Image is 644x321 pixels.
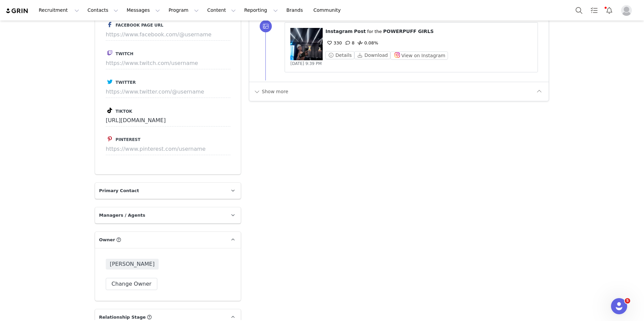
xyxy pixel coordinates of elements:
span: Primary Contact [99,187,139,194]
button: Recruitment [35,3,83,18]
button: Notifications [602,3,617,18]
button: View on Instagram [390,51,448,60]
span: [DATE] 9:39 PM [290,61,322,66]
span: POWERPUFF GIRLS [383,29,434,34]
button: Download [354,51,390,59]
button: Content [203,3,240,18]
button: Reporting [240,3,282,18]
input: https://www.facebook.com/@username [106,29,230,41]
span: Twitch [116,51,133,56]
input: https://www.twitch.com/username [106,57,230,69]
iframe: Intercom live chat [611,298,627,314]
span: 5 [625,298,630,304]
span: Instagram [325,29,353,34]
a: Community [310,3,348,18]
button: Show more [253,86,289,97]
span: Owner [99,237,115,243]
span: 330 [325,40,342,45]
button: Details [325,51,354,59]
span: Tiktok [116,109,132,114]
a: View on Instagram [390,53,448,58]
span: Pinterest [116,137,140,142]
span: Relationship Stage [99,314,146,321]
img: placeholder-profile.jpg [621,5,632,16]
span: Managers / Agents [99,212,145,219]
span: [PERSON_NAME] [106,259,159,270]
span: Post [354,29,366,34]
input: https://www.tiktok.com/@username [106,114,230,127]
span: 8 [344,40,354,45]
img: grin logo [5,8,29,14]
button: Messages [123,3,164,18]
span: Twitter [116,80,136,85]
p: ⁨ ⁩ ⁨ ⁩ for the ⁨ ⁩ [325,28,532,35]
span: Facebook Page URL [116,23,163,28]
input: https://www.pinterest.com/username [106,143,230,155]
span: 0.08% [356,40,378,45]
button: Contacts [84,3,122,18]
input: https://www.twitter.com/@username [106,86,230,98]
button: Profile [617,5,639,16]
button: Program [164,3,203,18]
a: Tasks [587,3,602,18]
button: Search [572,3,586,18]
a: Brands [282,3,309,18]
button: Change Owner [106,278,157,290]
